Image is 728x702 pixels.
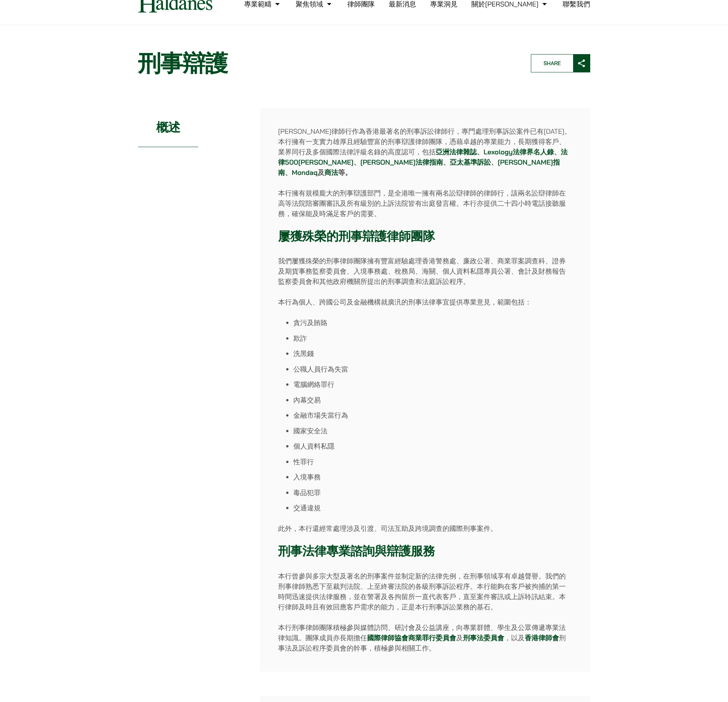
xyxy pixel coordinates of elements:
li: 電腦網絡罪行 [293,379,572,389]
p: 本行曾參與多宗大型及著名的刑事案件並制定新的法律先例，在刑事領域享有卓越聲譽。我們的刑事律師熟悉下至裁判法院、上至終審法院的各級刑事訴訟程序。本行能夠在客戶被拘捕的第一時間迅速提供法律服務，並在... [278,571,572,612]
a: Mondaq [292,168,318,177]
li: 個人資料私隱 [293,441,572,451]
a: 亞太基準訴訟 [450,158,491,167]
li: 洗黑錢 [293,348,572,359]
p: 本行為個人、跨國公司及金融機構就廣汎的刑事法律事宜提供專業意見，範圍包括： [278,297,572,307]
a: 刑事法委員會 [463,633,504,642]
li: 公職人員行為失當 [293,364,572,374]
a: Lexology法律界名人錄 [484,147,554,156]
li: 國家安全法 [293,426,572,436]
li: 性罪行 [293,457,572,467]
li: 欺詐 [293,333,572,343]
a: 法律500[PERSON_NAME] [278,147,568,167]
p: 本行擁有規模龐大的刑事辯護部門，是全港唯一擁有兩名訟辯律師的律師行，該兩名訟辯律師在高等法院陪審團審訊及所有級別的上訴法院皆有出庭發言權。本行亦提供二十四小時電話接聽服務，確保能及時滿足客戶的需要。 [278,188,572,219]
a: [PERSON_NAME]指南 [278,158,560,177]
a: 國際律師協會 [367,633,408,642]
li: 金融市場失當行為 [293,410,572,420]
span: Share [531,54,573,72]
p: 本行刑事律師團隊積極參與媒體訪問、研討會及公益講座，向專業群體、學生及公眾傳遞專業法律知識。團隊成員亦長期擔任 及 ，以及 刑事法及訴訟程序委員會的幹事，積極參與相關工作。 [278,622,572,653]
li: 交通違規 [293,503,572,513]
a: 商業罪行委員會 [408,633,456,642]
li: 入境事務 [293,472,572,482]
h1: 刑事辯護 [138,50,518,77]
strong: 刑事法律專業諮詢與辯護服務 [278,543,435,559]
h2: 概述 [138,108,199,147]
li: 內幕交易 [293,395,572,405]
strong: 、 、 、 、 、 、 及 等。 [278,147,568,177]
p: 我們屢獲殊榮的刑事律師團隊擁有豐富經驗處理香港警務處、廉政公署、商業罪案調查科、證券及期貨事務監察委員會、入境事務處、稅務局、海關、個人資料私隱專員公署、會計及財務報告監察委員會和其他政府機關所... [278,256,572,287]
p: 此外，本行還經常處理涉及引渡、司法互助及跨境調查的國際刑事案件。 [278,523,572,534]
a: [PERSON_NAME]法律指南 [360,158,443,167]
li: 貪污及賄賂 [293,317,572,328]
button: Share [531,54,590,72]
a: 亞洲法律雜誌 [436,147,477,156]
p: [PERSON_NAME]律師行作為香港最著名的刑事訴訟律師行，專門處理刑事訴訟案件已有[DATE]。本行擁有一支實力雄厚且經驗豐富的刑事辯護律師團隊，憑藉卓越的專業能力，長期獲得客戶、業界同行... [278,126,572,178]
a: 香港律師會 [525,633,559,642]
a: 商法 [324,168,338,177]
h3: 屢獲殊榮的刑事辯護律師團隊 [278,229,572,244]
li: 毒品犯罪 [293,487,572,498]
